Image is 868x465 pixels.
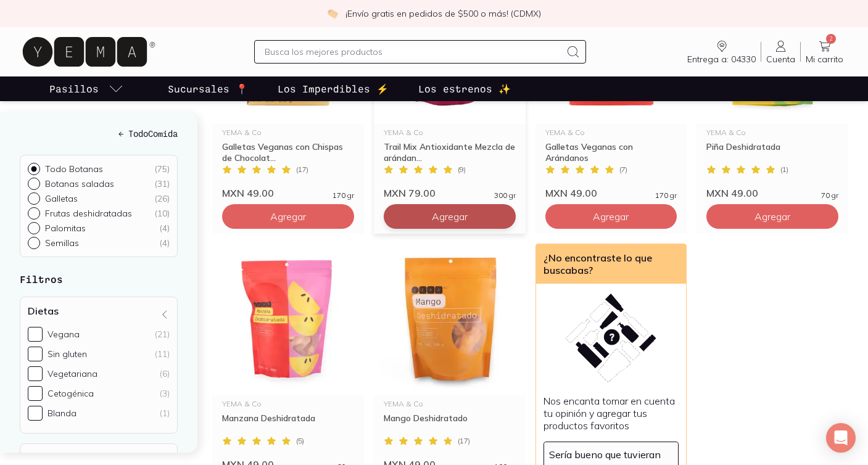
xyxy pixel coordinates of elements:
span: Cuenta [766,54,795,65]
span: MXN 49.00 [222,187,274,199]
p: Botanas saladas [45,178,114,189]
span: 2 [826,34,836,44]
p: ¡Envío gratis en pedidos de $500 o más! (CDMX) [345,7,541,20]
a: ← TodoComida [20,127,178,140]
input: Busca los mejores productos [265,44,560,59]
a: Los Imperdibles ⚡️ [275,76,391,101]
img: Manzana deshidratada [212,244,364,395]
div: ( 31 ) [154,178,170,189]
p: Todo Botanas [45,163,103,175]
h4: Dietas [28,305,59,317]
span: Agregar [593,210,629,223]
div: Sin gluten [48,348,87,360]
span: ( 7 ) [619,166,627,173]
button: Agregar [706,204,838,229]
div: (1) [160,408,170,419]
button: Agregar [222,204,354,229]
p: Frutas deshidratadas [45,208,132,219]
div: YEMA & Co [384,400,516,408]
input: Cetogénica(3) [28,386,43,401]
button: Agregar [384,204,516,229]
a: Sucursales 📍 [165,76,250,101]
div: YEMA & Co [222,129,354,136]
p: Palomitas [45,223,86,234]
p: Sucursales 📍 [168,81,248,96]
div: YEMA & Co [384,129,516,136]
div: Galletas Veganas con Arándanos [545,141,677,163]
a: pasillo-todos-link [47,76,126,101]
span: Agregar [432,210,468,223]
a: Entrega a: 04330 [682,39,761,65]
div: Dietas [20,297,178,434]
span: 300 gr [494,192,516,199]
span: MXN 49.00 [706,187,758,199]
button: Agregar [545,204,677,229]
img: check [327,8,338,19]
span: ( 17 ) [296,166,308,173]
div: YEMA & Co [545,129,677,136]
div: Vegana [48,329,80,340]
div: ( 10 ) [154,208,170,219]
span: 170 gr [655,192,677,199]
span: ( 17 ) [458,437,470,445]
div: (11) [155,348,170,360]
span: Agregar [754,210,790,223]
span: ( 5 ) [296,437,304,445]
div: (6) [160,368,170,379]
div: Galletas Veganas con Chispas de Chocolat... [222,141,354,163]
div: ( 4 ) [159,237,170,249]
a: 2Mi carrito [801,39,848,65]
div: YEMA & Co [706,129,838,136]
div: Blanda [48,408,76,419]
span: ( 9 ) [458,166,466,173]
div: ( 75 ) [154,163,170,175]
div: Vegetariana [48,368,97,379]
div: Mango Deshidratado [384,413,516,435]
div: Cetogénica [48,388,94,399]
span: Entrega a: 04330 [687,54,756,65]
a: Cuenta [761,39,800,65]
div: (21) [155,329,170,340]
div: ( 4 ) [159,223,170,234]
div: Trail Mix Antioxidante Mezcla de arándan... [384,141,516,163]
p: Nos encanta tomar en cuenta tu opinión y agregar tus productos favoritos [544,395,679,432]
h5: ← Todo Comida [20,127,178,140]
span: 170 gr [333,192,354,199]
span: MXN 79.00 [384,187,436,199]
div: Piña Deshidratada [706,141,838,163]
h4: Marca [28,451,57,464]
span: ( 1 ) [780,166,788,173]
div: (3) [160,388,170,399]
div: ( 26 ) [154,193,170,204]
div: Manzana Deshidratada [222,413,354,435]
span: Mi carrito [806,54,843,65]
span: Agregar [270,210,306,223]
input: Blanda(1) [28,406,43,421]
strong: Filtros [20,273,63,285]
input: Vegana(21) [28,327,43,342]
div: YEMA & Co [222,400,354,408]
input: Vegetariana(6) [28,366,43,381]
p: Galletas [45,193,78,204]
img: Mango Deshidratado [374,244,526,395]
div: ¿No encontraste lo que buscabas? [536,244,687,284]
span: MXN 49.00 [545,187,597,199]
p: Pasillos [49,81,99,96]
p: Los Imperdibles ⚡️ [278,81,389,96]
a: Los estrenos ✨ [416,76,513,101]
span: 70 gr [821,192,838,199]
p: Los estrenos ✨ [418,81,511,96]
div: Open Intercom Messenger [826,423,856,453]
input: Sin gluten(11) [28,347,43,361]
p: Semillas [45,237,79,249]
